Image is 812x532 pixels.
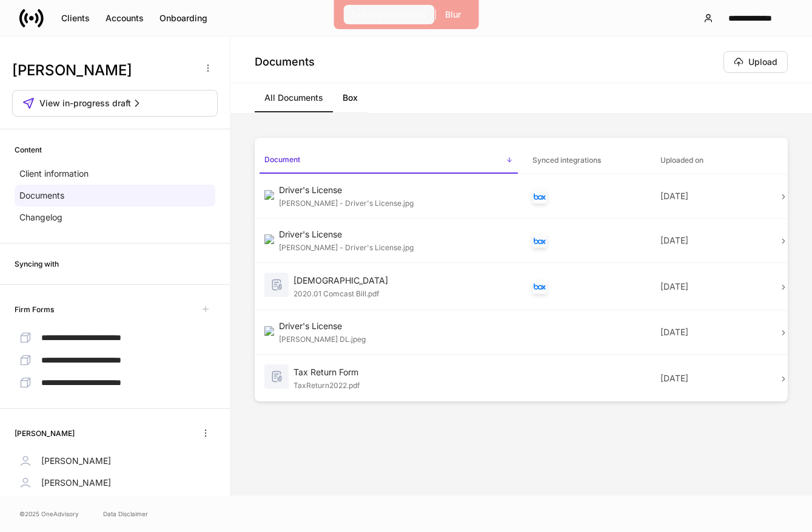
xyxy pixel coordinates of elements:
[294,366,513,378] div: Tax Return Form
[260,148,518,174] span: Document
[41,477,111,489] p: [PERSON_NAME]
[294,287,513,299] div: 2020.01 Comcast Bill.pdf
[12,61,193,80] h3: [PERSON_NAME]
[255,55,315,69] h4: Documents
[15,258,59,270] h6: Syncing with
[106,12,144,24] div: Accounts
[532,154,601,166] h6: Synced integrations
[294,275,513,287] div: [DEMOGRAPHIC_DATA]
[534,283,546,290] img: oYqM9ojoZLfzCHUefNbBcWHcyDPbQKagtYciMC8pFl3iZXy3dU33Uwy+706y+0q2uJ1ghNQf2OIHrSh50tUd9HaB5oMc62p0G...
[279,240,513,253] div: [PERSON_NAME] - Driver's License.jpg
[723,51,788,73] button: Upload
[41,455,111,467] p: [PERSON_NAME]
[19,189,64,202] p: Documents
[660,190,769,202] p: [DATE]
[159,12,207,24] div: Onboarding
[532,189,547,203] div: Box
[15,144,42,155] h6: Content
[343,5,434,24] button: Exit Impersonation
[279,196,513,208] div: [PERSON_NAME] - Driver's License.jpg
[333,83,367,112] a: Box
[656,148,774,173] span: Uploaded on
[15,185,215,206] a: Documents
[103,509,148,519] a: Data Disclaimer
[294,378,513,390] div: TaxReturn2022.pdf
[279,332,513,344] div: [PERSON_NAME] DL.jpeg
[279,228,513,240] div: Driver's License
[351,9,426,21] div: Exit Impersonation
[264,234,274,244] img: adc868ff-a5ea-4852-a646-b6f8a9b46b0f
[264,154,300,165] h6: Document
[98,9,152,28] button: Accounts
[437,5,469,24] button: Blur
[748,56,777,68] div: Upload
[264,190,274,200] img: c69eb6cb-ca04-4a08-a907-859edc36ee4e
[528,148,646,173] span: Synced integrations
[534,237,546,244] img: oYqM9ojoZLfzCHUefNbBcWHcyDPbQKagtYciMC8pFl3iZXy3dU33Uwy+706y+0q2uJ1ghNQf2OIHrSh50tUd9HaB5oMc62p0G...
[19,211,62,223] p: Changelog
[15,206,215,228] a: Changelog
[19,509,79,519] span: © 2025 OneAdvisory
[445,9,461,21] div: Blur
[660,281,769,293] p: [DATE]
[61,12,90,24] div: Clients
[255,83,333,112] a: All Documents
[264,273,289,297] img: svg%3e
[660,372,769,384] p: [DATE]
[532,233,547,248] div: Box
[12,90,218,117] button: View in-progress draft
[53,9,98,28] button: Clients
[279,184,513,196] div: Driver's License
[39,97,131,109] span: View in-progress draft
[660,154,703,166] h6: Uploaded on
[534,193,546,200] img: oYqM9ojoZLfzCHUefNbBcWHcyDPbQKagtYciMC8pFl3iZXy3dU33Uwy+706y+0q2uJ1ghNQf2OIHrSh50tUd9HaB5oMc62p0G...
[279,320,513,332] div: Driver's License
[196,299,215,319] span: Unavailable with outstanding requests for information
[19,168,89,180] p: Client information
[264,326,274,336] img: bc898d84-a96c-418d-8908-e8f2e1e07ac8
[660,234,769,247] p: [DATE]
[15,428,75,439] h6: [PERSON_NAME]
[532,279,547,294] div: Box
[15,304,54,315] h6: Firm Forms
[660,326,769,338] p: [DATE]
[15,163,215,185] a: Client information
[264,364,289,389] img: svg%3e
[15,450,215,472] a: [PERSON_NAME]
[152,9,215,28] button: Onboarding
[15,472,215,494] a: [PERSON_NAME]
